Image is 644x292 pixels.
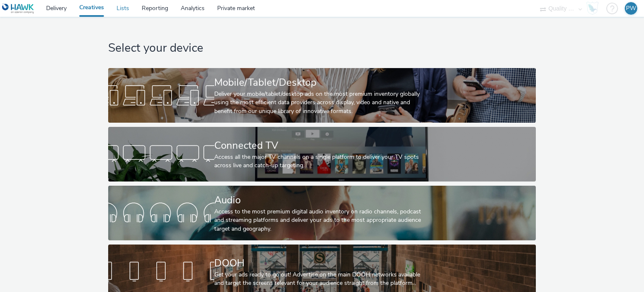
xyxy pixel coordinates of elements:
div: PW [626,2,636,15]
div: Audio [214,193,426,208]
a: AudioAccess to the most premium digital audio inventory on radio channels, podcast and streaming ... [108,186,535,240]
img: Hawk Academy [586,2,599,15]
div: Connected TV [214,138,426,153]
img: undefined Logo [2,3,34,14]
div: Access to the most premium digital audio inventory on radio channels, podcast and streaming platf... [214,208,426,233]
div: Get your ads ready to go out! Advertise on the main DOOH networks available and target the screen... [214,271,426,288]
div: DOOH [214,256,426,271]
a: Hawk Academy [586,2,602,15]
div: Mobile/Tablet/Desktop [214,75,426,90]
a: Mobile/Tablet/DesktopDeliver your mobile/tablet/desktop ads on the most premium inventory globall... [108,68,535,123]
h1: Select your device [108,40,535,56]
div: Access all the major TV channels on a single platform to deliver your TV spots across live and ca... [214,153,426,170]
div: Deliver your mobile/tablet/desktop ads on the most premium inventory globally using the most effi... [214,90,426,116]
a: Connected TVAccess all the major TV channels on a single platform to deliver your TV spots across... [108,127,535,182]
